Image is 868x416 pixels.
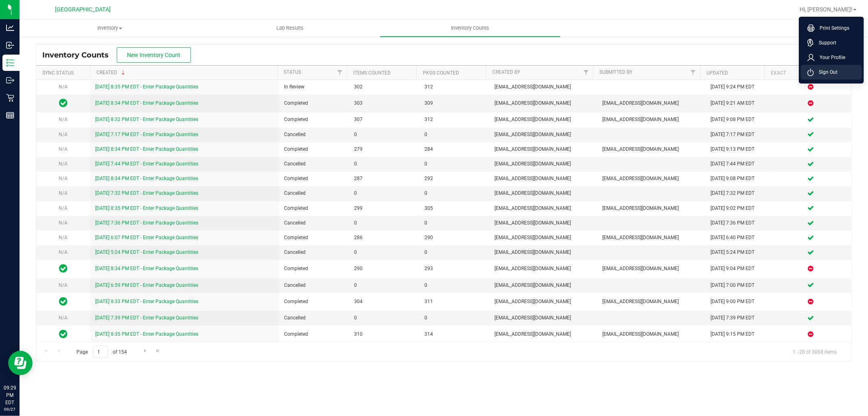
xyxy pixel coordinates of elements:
span: Inventory [20,24,199,32]
span: [EMAIL_ADDRESS][DOMAIN_NAME] [494,145,593,153]
a: Inventory Counts [380,20,560,37]
a: Filter [333,66,347,79]
span: N/A [59,84,68,90]
span: [EMAIL_ADDRESS][DOMAIN_NAME] [494,314,593,322]
span: Completed [284,205,344,212]
span: [EMAIL_ADDRESS][DOMAIN_NAME] [494,189,593,197]
span: [EMAIL_ADDRESS][DOMAIN_NAME] [603,205,701,212]
span: 303 [354,99,414,107]
span: 312 [424,116,485,123]
a: Items Counted [353,70,391,76]
inline-svg: Analytics [6,24,14,32]
span: 287 [354,175,414,183]
button: New Inventory Count [117,47,191,63]
span: Completed [284,330,344,338]
span: 0 [354,219,414,227]
span: 0 [354,160,414,168]
span: N/A [59,282,68,288]
a: Inventory [20,20,200,37]
span: 302 [354,83,414,91]
div: [DATE] 6:40 PM EDT [711,234,765,242]
li: Sign Out [801,65,862,79]
a: Lab Results [200,20,380,37]
span: In Sync [59,263,68,274]
span: 0 [424,314,485,322]
div: [DATE] 9:13 PM EDT [711,145,765,153]
span: Cancelled [284,282,344,289]
span: New Inventory Count [127,52,181,58]
a: Updated [706,70,728,76]
div: [DATE] 9:08 PM EDT [711,116,765,123]
span: 0 [424,249,485,256]
span: 0 [354,131,414,139]
span: Inventory Counts [440,24,501,32]
a: Sync Status [42,70,74,76]
a: Pkgs Counted [423,70,459,76]
span: 290 [354,265,414,273]
a: [DATE] 7:17 PM EDT - Enter Package Quantities [95,132,198,137]
div: [DATE] 9:24 PM EDT [711,83,765,91]
span: Sign Out [814,68,837,76]
span: 0 [424,160,485,168]
span: 0 [354,249,414,256]
span: 311 [424,298,485,306]
a: Submitted By [599,69,632,75]
span: 0 [424,282,485,289]
div: [DATE] 9:04 PM EDT [711,265,765,273]
div: [DATE] 9:21 AM EDT [711,99,765,107]
span: 312 [424,83,485,91]
div: [DATE] 9:02 PM EDT [711,205,765,212]
span: N/A [59,249,68,255]
p: 09/27 [4,406,16,412]
span: 293 [424,265,485,273]
span: N/A [59,220,68,226]
span: 314 [424,330,485,338]
inline-svg: Inbound [6,41,14,49]
span: [EMAIL_ADDRESS][DOMAIN_NAME] [603,265,701,273]
span: 290 [424,234,485,242]
span: 279 [354,145,414,153]
span: [EMAIL_ADDRESS][DOMAIN_NAME] [494,265,593,273]
th: Exact [764,66,844,80]
span: N/A [59,190,68,196]
span: In Review [284,83,344,91]
span: In Sync [59,328,68,340]
span: 284 [424,145,485,153]
span: 1 - 20 of 3068 items [786,346,843,358]
a: [DATE] 8:34 PM EDT - Enter Package Quantities [95,176,198,181]
span: Completed [284,175,344,183]
span: 0 [354,314,414,322]
span: 292 [424,175,485,183]
span: Completed [284,234,344,242]
a: [DATE] 8:34 PM EDT - Enter Package Quantities [95,100,198,106]
a: Go to the next page [139,346,151,357]
span: Cancelled [284,219,344,227]
span: [EMAIL_ADDRESS][DOMAIN_NAME] [603,234,701,242]
iframe: Resource center [8,351,33,375]
span: N/A [59,235,68,240]
span: 0 [424,219,485,227]
a: [DATE] 8:35 PM EDT - Enter Package Quantities [95,205,198,211]
span: Your Profile [815,53,845,62]
div: [DATE] 7:39 PM EDT [711,314,765,322]
span: Print Settings [815,24,849,32]
inline-svg: Reports [6,111,14,119]
span: [EMAIL_ADDRESS][DOMAIN_NAME] [494,83,593,91]
span: 307 [354,116,414,123]
a: [DATE] 8:34 PM EDT - Enter Package Quantities [95,146,198,152]
a: Status [284,69,301,75]
span: [EMAIL_ADDRESS][DOMAIN_NAME] [603,175,701,183]
a: [DATE] 8:32 PM EDT - Enter Package Quantities [95,117,198,122]
span: 286 [354,234,414,242]
span: N/A [59,117,68,122]
a: [DATE] 8:35 PM EDT - Enter Package Quantities [95,84,198,90]
span: [EMAIL_ADDRESS][DOMAIN_NAME] [603,99,701,107]
span: [EMAIL_ADDRESS][DOMAIN_NAME] [603,298,701,306]
span: Completed [284,265,344,273]
span: [EMAIL_ADDRESS][DOMAIN_NAME] [603,116,701,123]
div: [DATE] 9:00 PM EDT [711,298,765,306]
span: Completed [284,298,344,306]
span: [EMAIL_ADDRESS][DOMAIN_NAME] [494,330,593,338]
div: [DATE] 5:24 PM EDT [711,249,765,256]
span: Cancelled [284,314,344,322]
